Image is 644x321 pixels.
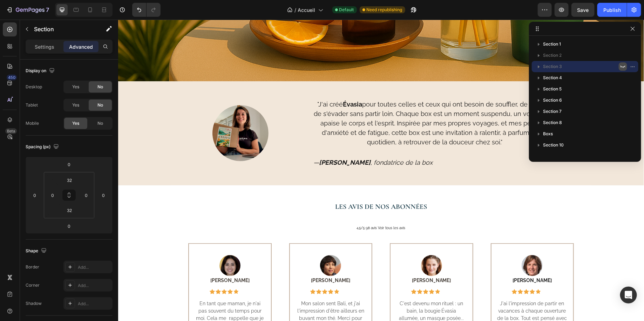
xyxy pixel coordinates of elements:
strong: [PERSON_NAME] [201,139,252,146]
span: Section 7 [543,108,562,115]
strong: [PERSON_NAME] [294,258,333,264]
img: tab_keywords_by_traffic_grey.svg [80,41,85,46]
span: Section 10 [543,142,564,149]
button: Save [571,3,595,17]
span: Section 6 [543,97,562,104]
span: / [295,6,297,14]
p: Mon salon sent Bali, et j'ai l'impression d'être ailleurs en buvant mon thé. Merci pour cette bul... [177,280,248,310]
input: 0px [81,190,91,200]
img: Alt Image [101,235,122,257]
div: Open Intercom Messenger [620,287,637,303]
div: Add... [78,282,111,289]
p: 7 [46,6,49,14]
img: website_grey.svg [11,18,17,24]
span: Need republishing [367,7,402,13]
img: tab_domain_overview_orange.svg [28,41,34,46]
div: Corner [26,282,40,288]
span: Yes [72,120,79,127]
span: 4,5/5 98 avis Voir tous les avis [239,206,287,210]
span: Accueil [298,6,316,14]
div: Mots-clés [87,41,107,46]
p: "J'ai créé pour toutes celles et ceux qui ont besoin de souffler, de respirer, de s'évader sans p... [195,80,438,137]
span: Section 8 [543,119,562,126]
div: 450 [7,75,17,80]
div: Undo/Redo [132,3,161,17]
span: Section 11 [543,153,563,160]
div: Display on [26,66,56,76]
button: 7 [3,3,52,17]
span: Section 4 [543,74,562,81]
p: En tant que maman, je n'ai pas souvent du temps pour moi. Cela me rappelle que je mérite aussi de... [76,280,147,310]
input: 0 [62,221,76,231]
div: Desktop [26,84,42,90]
span: Section 2 [543,52,562,59]
img: Alt Image [404,235,425,257]
div: Border [26,264,39,270]
div: Tablet [26,102,38,108]
div: Add... [78,264,111,271]
input: 0 [29,190,40,200]
img: Alt Image [202,235,223,257]
input: 0 [98,190,109,200]
button: Publish [597,3,627,17]
div: Domaine: [DOMAIN_NAME] [18,18,79,24]
input: 2xl [62,175,76,185]
div: Add... [78,301,111,307]
span: No [97,84,103,90]
strong: LES AVIS DE NOS ABONNÉES [217,183,309,191]
span: Yes [72,84,79,90]
strong: [PERSON_NAME] [92,258,131,264]
p: Settings [35,43,54,50]
iframe: Design area [118,20,644,321]
span: Section 1 [543,41,561,48]
div: Spacing (px) [26,142,60,152]
div: Mobile [26,120,39,127]
div: Beta [5,128,17,134]
span: No [97,120,103,127]
span: Yes [72,102,79,108]
strong: Évasia [225,81,244,88]
p: [PERSON_NAME] [394,257,434,265]
span: Save [577,7,589,13]
p: Advanced [69,43,93,50]
span: Section 3 [543,63,562,70]
span: Boxs [543,130,553,137]
p: J'ai l'impression de partir en vacances à chaque ouverture de la box. Tout est pensé avec soin. [379,280,450,310]
div: Domaine [36,41,54,46]
div: Publish [603,6,621,14]
div: Shape [26,246,48,256]
p: Section [34,25,91,33]
span: Section 5 [543,86,562,93]
p: C'est devenu mon rituel : un bain, la bougie Évasia allumée, un masque posée... et je respire enf... [278,280,349,310]
i: — , fondatrice de la box [195,139,314,146]
div: v 4.0.25 [20,11,34,17]
input: 0 [62,159,76,170]
input: 0px [47,190,58,200]
strong: [PERSON_NAME] [193,258,232,264]
span: No [97,102,103,108]
div: Shadow [26,300,42,307]
span: Default [339,7,354,13]
img: Alt Image [303,235,324,257]
input: 2xl [62,205,76,216]
img: logo_orange.svg [11,11,17,17]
